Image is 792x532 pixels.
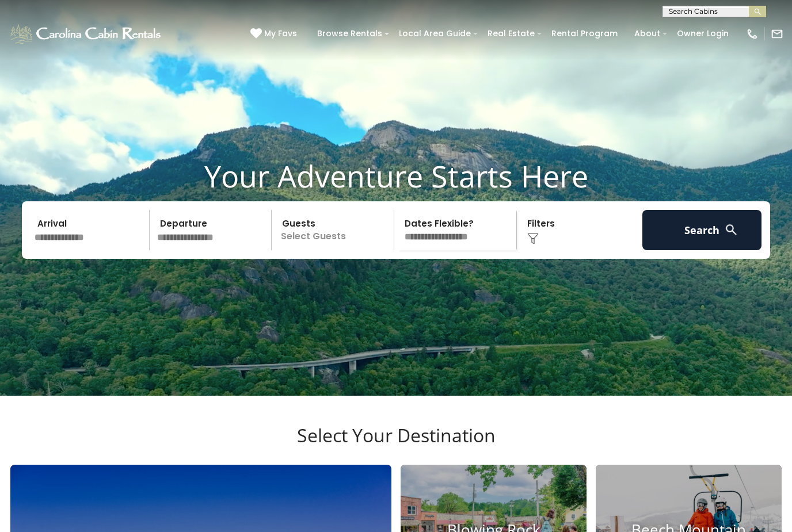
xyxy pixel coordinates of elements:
span: My Favs [264,28,297,40]
img: filter--v1.png [527,233,539,244]
a: Owner Login [671,25,734,43]
img: search-regular-white.png [724,223,738,237]
a: Browse Rentals [311,25,388,43]
a: My Favs [250,28,300,40]
a: Local Area Guide [393,25,477,43]
p: Select Guests [275,210,394,250]
h3: Select Your Destination [9,424,783,465]
img: mail-regular-white.png [771,28,783,40]
button: Search [642,210,761,250]
a: Real Estate [482,25,540,43]
h1: Your Adventure Starts Here [9,158,783,194]
img: phone-regular-white.png [746,28,759,40]
img: White-1-1-2.png [9,22,164,45]
a: About [629,25,666,43]
a: Rental Program [546,25,623,43]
